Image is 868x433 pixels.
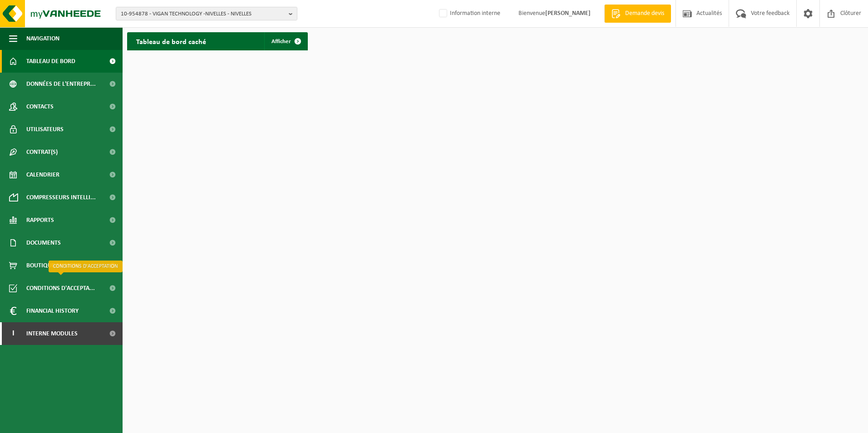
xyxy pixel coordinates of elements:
span: Financial History [26,300,79,322]
span: Documents [26,231,61,254]
a: Afficher [264,32,307,50]
span: Utilisateurs [26,118,64,141]
strong: [PERSON_NAME] [545,10,591,17]
a: Demande devis [604,5,671,23]
label: Information interne [437,7,500,20]
span: Interne modules [26,322,78,345]
span: 10-954878 - VIGAN TECHNOLOGY -NIVELLES - NIVELLES [121,7,285,21]
span: Rapports [26,209,54,231]
span: Compresseurs intelli... [26,186,96,209]
span: Données de l'entrepr... [26,73,96,95]
button: 10-954878 - VIGAN TECHNOLOGY -NIVELLES - NIVELLES [116,7,297,20]
span: Tableau de bord [26,50,75,73]
h2: Tableau de bord caché [127,32,215,50]
span: Calendrier [26,163,59,186]
span: Navigation [26,27,59,50]
span: Contrat(s) [26,141,58,163]
span: Contacts [26,95,54,118]
span: Conditions d'accepta... [26,277,95,300]
span: Demande devis [623,9,666,18]
span: I [9,322,17,345]
span: Boutique en ligne [26,254,81,277]
span: Afficher [271,39,291,44]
